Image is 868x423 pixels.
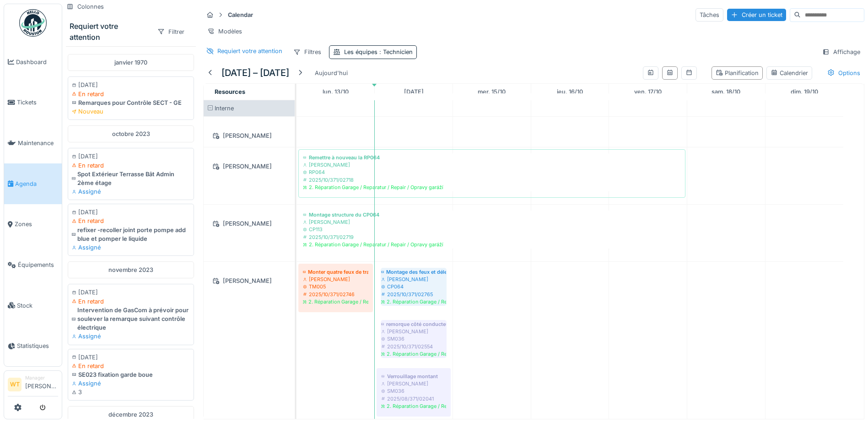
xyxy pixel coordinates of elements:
[381,350,446,358] div: 2. Réparation Garage / Reparatur / Repair / Opravy garáží
[215,105,234,112] span: Interne
[18,260,58,269] span: Équipements
[303,298,368,305] div: 2. Réparation Garage / Reparatur / Repair / Opravy garáží
[16,58,58,66] span: Dashboard
[72,362,190,370] div: En retard
[632,86,664,98] a: 17 octobre 2025
[68,261,194,278] div: novembre 2023
[716,69,759,77] div: Planification
[381,373,446,380] div: Verrouillage montant
[68,406,194,423] div: décembre 2023
[17,342,58,350] span: Statistiques
[15,179,58,188] span: Agenda
[18,139,58,147] span: Maintenance
[4,123,62,163] a: Maintenance
[555,86,585,98] a: 16 octobre 2025
[72,288,190,297] div: [DATE]
[215,88,245,95] span: Resources
[4,244,62,285] a: Équipements
[72,161,190,170] div: En retard
[72,243,190,252] div: Assigné
[303,291,368,298] div: 2025/10/371/02746
[381,343,446,350] div: 2025/10/371/02554
[209,275,289,287] div: [PERSON_NAME]
[695,8,723,22] div: Tâches
[303,218,681,226] div: [PERSON_NAME]
[72,353,190,362] div: [DATE]
[320,86,351,98] a: 13 octobre 2025
[4,285,62,326] a: Stock
[209,218,289,229] div: [PERSON_NAME]
[289,45,325,59] div: Filtres
[381,328,446,335] div: [PERSON_NAME]
[153,25,189,38] div: Filtrer
[8,374,58,396] a: WT Manager[PERSON_NAME]
[72,107,190,116] div: Nouveau
[303,184,681,191] div: 2. Réparation Garage / Reparatur / Repair / Opravy garáží
[4,326,62,367] a: Statistiques
[381,291,446,298] div: 2025/10/371/02765
[72,226,190,243] div: refixer -recoller joint porte pompe add blue et pomper le liquide
[344,48,413,56] div: Les équipes
[709,86,743,98] a: 18 octobre 2025
[303,168,681,176] div: RP064
[72,217,190,225] div: En retard
[818,45,864,59] div: Affichage
[303,268,368,276] div: Monter quatre feux de travail
[303,161,681,168] div: [PERSON_NAME]
[381,298,446,305] div: 2. Réparation Garage / Reparatur / Repair / Opravy garáží
[303,276,368,283] div: [PERSON_NAME]
[25,374,58,381] div: Manager
[72,81,190,89] div: [DATE]
[72,90,190,98] div: En retard
[17,301,58,310] span: Stock
[4,42,62,82] a: Dashboard
[381,268,446,276] div: Montage des feux et délettrage
[788,86,820,98] a: 19 octobre 2025
[72,208,190,217] div: [DATE]
[224,11,257,19] strong: Calendar
[15,220,58,228] span: Zones
[217,47,282,55] div: Requiert votre attention
[72,187,190,196] div: Assigné
[72,170,190,187] div: Spot Extérieur Terrasse Bât Admin 2ème étage
[377,49,413,55] span: : Technicien
[72,152,190,161] div: [DATE]
[72,306,190,332] div: Intervention de GasCom à prévoir pour soulever la remarque suivant contrôle électrique
[72,388,190,396] div: 3
[72,379,190,388] div: Assigné
[303,211,681,218] div: Montage structure du CP064
[823,66,864,80] div: Options
[381,395,446,402] div: 2025/08/371/02041
[311,67,351,79] div: Aujourd'hui
[381,402,446,410] div: 2. Réparation Garage / Reparatur / Repair / Opravy garáží
[203,25,246,38] div: Modèles
[303,154,681,161] div: Remettre à nouveau la RP064
[72,370,190,379] div: SE023 fixation garde boue
[303,283,368,290] div: TM005
[381,276,446,283] div: [PERSON_NAME]
[771,69,808,77] div: Calendrier
[727,9,786,21] div: Créer un ticket
[303,233,681,241] div: 2025/10/371/02719
[303,226,681,233] div: CP113
[381,335,446,342] div: SM036
[8,378,22,391] li: WT
[70,21,150,43] div: Requiert votre attention
[19,9,47,37] img: Badge_color-CXgf-gQk.svg
[68,54,194,71] div: janvier 1970
[303,241,681,248] div: 2. Réparation Garage / Reparatur / Repair / Opravy garáží
[72,98,190,107] div: Remarques pour Contrôle SECT - GE
[4,82,62,123] a: Tickets
[475,86,508,98] a: 15 octobre 2025
[381,380,446,387] div: [PERSON_NAME]
[221,67,289,78] h5: [DATE] – [DATE]
[72,332,190,341] div: Assigné
[4,204,62,245] a: Zones
[25,374,58,394] li: [PERSON_NAME]
[209,161,289,172] div: [PERSON_NAME]
[381,283,446,290] div: CP064
[17,98,58,107] span: Tickets
[381,320,446,328] div: remorque côté conducteur
[209,130,289,141] div: [PERSON_NAME]
[4,163,62,204] a: Agenda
